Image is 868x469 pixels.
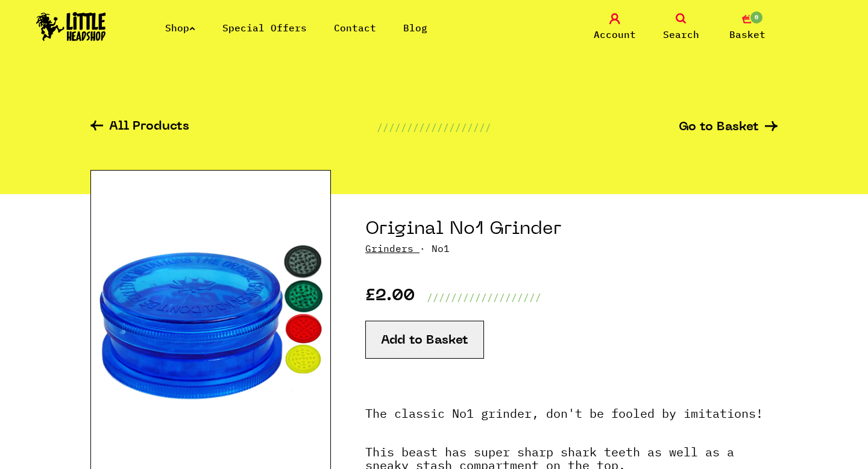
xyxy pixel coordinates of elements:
[749,10,764,25] span: 0
[36,12,106,41] img: Little Head Shop Logo
[365,290,415,304] p: £2.00
[403,22,427,34] a: Blog
[365,242,414,254] a: Grinders
[365,405,763,421] strong: The classic No1 grinder, don't be fooled by imitations!
[165,22,195,34] a: Shop
[365,218,778,241] h1: Original No1 Grinder
[334,22,376,34] a: Contact
[679,121,778,134] a: Go to Basket
[377,120,491,134] p: ///////////////////
[717,13,778,42] a: 0 Basket
[594,27,636,42] span: Account
[90,121,189,134] a: All Products
[365,321,484,359] button: Add to Basket
[729,27,766,42] span: Basket
[663,27,699,42] span: Search
[222,22,307,34] a: Special Offers
[365,241,778,256] p: · No1
[651,13,711,42] a: Search
[427,290,541,304] p: ///////////////////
